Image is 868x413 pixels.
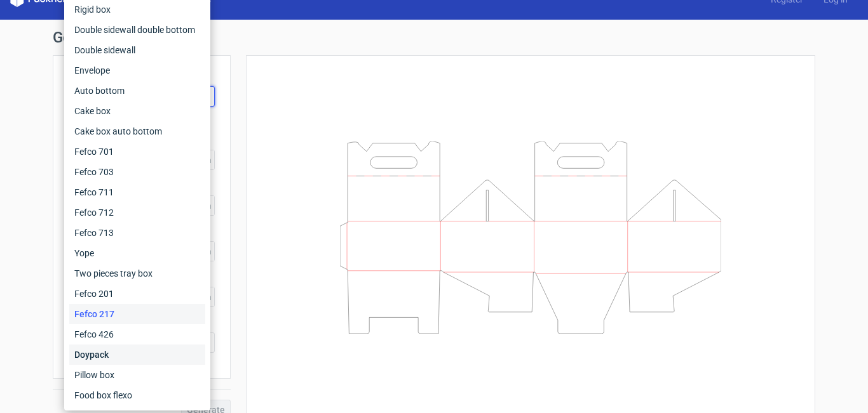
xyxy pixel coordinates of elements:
[69,20,205,40] div: Double sidewall double bottom
[69,243,205,263] div: Yope
[69,284,205,304] div: Fefco 201
[69,60,205,81] div: Envelope
[69,101,205,121] div: Cake box
[69,121,205,141] div: Cake box auto bottom
[69,40,205,60] div: Double sidewall
[69,182,205,202] div: Fefco 711
[69,385,205,405] div: Food box flexo
[69,81,205,101] div: Auto bottom
[69,141,205,162] div: Fefco 701
[53,30,815,45] h1: Generate new dieline
[69,304,205,324] div: Fefco 217
[69,263,205,284] div: Two pieces tray box
[69,344,205,365] div: Doypack
[69,324,205,344] div: Fefco 426
[69,162,205,182] div: Fefco 703
[69,365,205,385] div: Pillow box
[69,223,205,243] div: Fefco 713
[69,202,205,223] div: Fefco 712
